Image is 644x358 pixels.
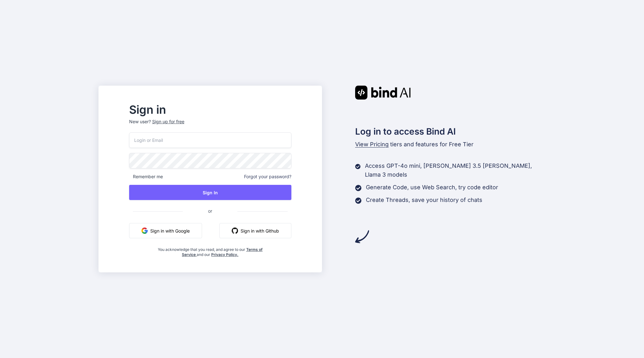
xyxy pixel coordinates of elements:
[355,230,369,244] img: arrow
[129,185,291,200] button: Sign In
[129,118,291,132] p: New user?
[141,228,148,234] img: google
[129,105,291,115] h2: Sign in
[152,118,184,125] div: Sign up for free
[355,141,389,148] span: View Pricing
[355,86,411,100] img: Bind AI logo
[366,183,498,192] p: Generate Code, use Web Search, try code editor
[365,161,546,179] p: Access GPT-4o mini, [PERSON_NAME] 3.5 [PERSON_NAME], Llama 3 models
[129,223,202,238] button: Sign in with Google
[366,196,482,204] p: Create Threads, save your history of chats
[244,173,291,180] span: Forgot your password?
[211,252,238,257] a: Privacy Policy.
[219,223,291,238] button: Sign in with Github
[156,243,264,257] div: You acknowledge that you read, and agree to our and our
[355,125,546,138] h2: Log in to access Bind AI
[355,140,546,149] p: tiers and features for Free Tier
[182,247,263,257] a: Terms of Service
[129,173,163,180] span: Remember me
[183,203,237,219] span: or
[129,132,291,148] input: Login or Email
[232,228,238,234] img: github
